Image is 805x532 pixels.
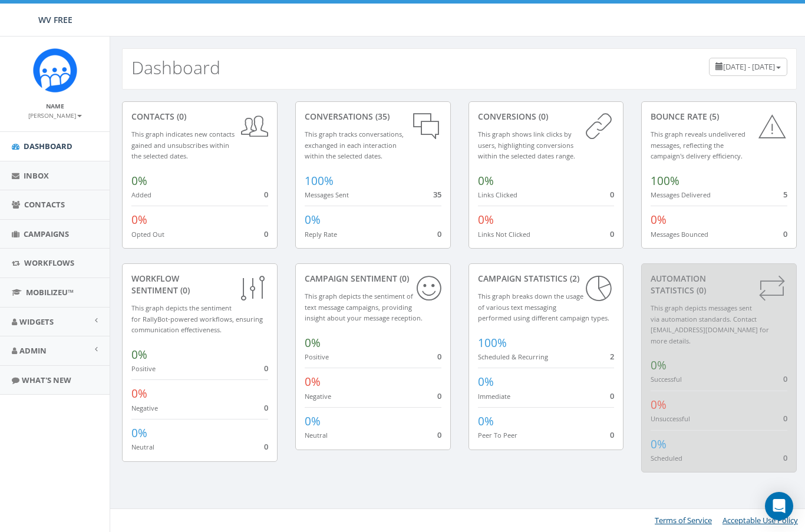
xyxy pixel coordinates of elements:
[28,111,82,120] small: [PERSON_NAME]
[478,273,615,285] div: Campaign Statistics
[478,230,530,239] small: Links Not Clicked
[437,351,441,362] span: 0
[478,111,615,123] div: conversions
[33,48,77,92] img: Rally_Corp_Icon.png
[651,273,787,296] div: Automation Statistics
[651,303,769,345] small: This graph depicts messages sent via automation standards. Contact [EMAIL_ADDRESS][DOMAIN_NAME] f...
[373,111,390,122] span: (35)
[305,374,321,389] span: 0%
[783,452,787,463] span: 0
[651,437,667,452] span: 0%
[610,391,614,401] span: 0
[19,316,54,327] span: Widgets
[46,102,64,110] small: Name
[478,414,494,429] span: 0%
[264,441,268,452] span: 0
[651,173,679,189] span: 100%
[131,58,220,77] h2: Dashboard
[131,364,156,373] small: Positive
[651,358,667,373] span: 0%
[437,429,441,440] span: 0
[783,189,787,200] span: 5
[651,230,708,239] small: Messages Bounced
[783,229,787,239] span: 0
[131,425,147,441] span: 0%
[131,212,147,227] span: 0%
[28,110,82,120] a: [PERSON_NAME]
[694,285,706,296] span: (0)
[305,392,331,401] small: Negative
[478,292,609,322] small: This graph breaks down the usage of various text messaging performed using different campaign types.
[305,190,349,199] small: Messages Sent
[24,257,74,268] span: Workflows
[131,404,158,412] small: Negative
[305,352,329,361] small: Positive
[305,173,334,189] span: 100%
[305,111,441,123] div: conversations
[651,190,711,199] small: Messages Delivered
[478,431,517,440] small: Peer To Peer
[655,515,712,526] a: Terms of Service
[305,230,337,239] small: Reply Rate
[478,335,507,351] span: 100%
[131,130,235,160] small: This graph indicates new contacts gained and unsubscribes within the selected dates.
[651,454,682,462] small: Scheduled
[24,229,69,239] span: Campaigns
[610,351,614,362] span: 2
[131,111,268,123] div: contacts
[651,397,667,412] span: 0%
[305,431,328,440] small: Neutral
[478,352,548,361] small: Scheduled & Recurring
[24,199,65,210] span: Contacts
[568,273,579,284] span: (2)
[651,212,667,227] span: 0%
[610,429,614,440] span: 0
[478,173,494,189] span: 0%
[651,375,682,384] small: Successful
[19,345,47,356] span: Admin
[478,212,494,227] span: 0%
[305,273,441,285] div: Campaign Sentiment
[478,190,517,199] small: Links Clicked
[131,347,147,362] span: 0%
[24,141,72,151] span: Dashboard
[707,111,719,122] span: (5)
[264,189,268,200] span: 0
[131,386,147,401] span: 0%
[131,442,154,451] small: Neutral
[397,273,409,284] span: (0)
[651,130,745,160] small: This graph reveals undelivered messages, reflecting the campaign's delivery efficiency.
[478,374,494,389] span: 0%
[22,375,71,385] span: What's New
[536,111,548,122] span: (0)
[651,111,787,123] div: Bounce Rate
[722,515,798,526] a: Acceptable Use Policy
[478,130,575,160] small: This graph shows link clicks by users, highlighting conversions within the selected dates range.
[433,189,441,200] span: 35
[610,229,614,239] span: 0
[437,229,441,239] span: 0
[38,14,72,25] span: WV FREE
[478,392,510,401] small: Immediate
[305,335,321,351] span: 0%
[131,230,164,239] small: Opted Out
[178,285,190,296] span: (0)
[610,189,614,200] span: 0
[305,414,321,429] span: 0%
[131,190,151,199] small: Added
[783,413,787,424] span: 0
[174,111,186,122] span: (0)
[264,363,268,374] span: 0
[305,212,321,227] span: 0%
[131,173,147,189] span: 0%
[26,287,74,298] span: MobilizeU™
[131,303,263,334] small: This graph depicts the sentiment for RallyBot-powered workflows, ensuring communication effective...
[264,402,268,413] span: 0
[131,273,268,296] div: Workflow Sentiment
[305,130,404,160] small: This graph tracks conversations, exchanged in each interaction within the selected dates.
[783,374,787,384] span: 0
[24,170,49,181] span: Inbox
[765,492,793,520] div: Open Intercom Messenger
[723,61,775,72] span: [DATE] - [DATE]
[651,414,690,423] small: Unsuccessful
